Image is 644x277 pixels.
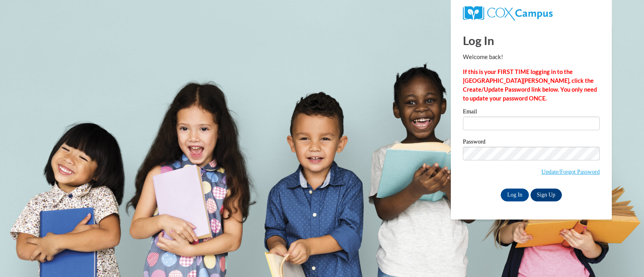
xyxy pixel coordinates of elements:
[463,9,553,16] a: COX Campus
[463,68,597,102] strong: If this is your FIRST TIME logging in to the [GEOGRAPHIC_DATA][PERSON_NAME], click the Create/Upd...
[463,32,600,49] h1: Log In
[530,189,562,201] a: Sign Up
[463,53,600,62] p: Welcome back!
[541,168,600,175] a: Update/Forgot Password
[463,109,600,117] label: Email
[501,189,529,201] input: Log In
[463,6,553,21] img: COX Campus
[463,139,600,147] label: Password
